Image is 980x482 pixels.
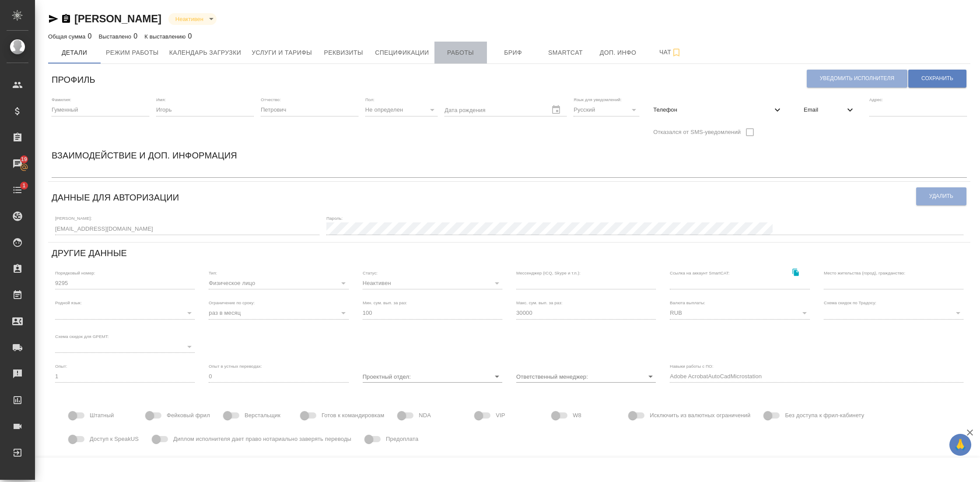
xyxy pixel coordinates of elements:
[824,301,876,305] label: Схема скидок по Традосу:
[491,370,503,383] button: Open
[17,181,31,190] span: 1
[52,190,179,204] h6: Данные для авторизации
[326,216,343,221] label: Пароль:
[55,334,109,338] label: Схема скидок для GPEMT:
[653,106,772,114] span: Телефон
[670,364,714,369] label: Навыки работы с ПО:
[209,271,217,275] label: Тип:
[492,47,534,58] span: Бриф
[53,47,95,58] span: Детали
[52,98,71,102] label: Фамилия:
[99,33,134,40] p: Выставлено
[787,264,805,281] button: Скопировать ссылку
[797,100,862,120] div: Email
[48,31,92,42] div: 0
[869,98,883,102] label: Адрес:
[650,47,692,58] span: Чат
[55,271,95,275] label: Порядковый номер:
[245,411,280,420] span: Верстальщик
[52,148,237,162] h6: Взаимодействие и доп. информация
[55,301,82,305] label: Родной язык:
[949,434,971,456] button: 🙏
[74,13,161,25] a: [PERSON_NAME]
[144,31,192,42] div: 0
[650,411,750,420] span: Исключить из валютных ограничений
[90,411,114,420] span: Штатный
[908,70,966,88] button: Сохранить
[785,411,864,420] span: Без доступа к фрил-кабинету
[804,106,845,114] span: Email
[173,435,351,443] span: Диплом исполнителя дает право нотариально заверять переводы
[52,73,95,87] h6: Профиль
[48,33,87,40] p: Общая сумма
[322,411,384,420] span: Готов к командировкам
[671,47,682,58] svg: Подписаться
[52,246,127,260] h6: Другие данные
[953,436,968,454] span: 🙏
[167,411,210,420] span: Фейковый фрил
[516,301,563,305] label: Макс. сум. вып. за раз:
[55,364,67,369] label: Опыт:
[365,104,437,116] div: Не определен
[209,277,348,289] div: Физическое лицо
[90,435,139,443] span: Доступ к SpeakUS
[440,47,482,58] span: Работы
[363,301,407,305] label: Мин. сум. вып. за раз:
[545,47,587,58] span: Smartcat
[2,153,33,175] a: 19
[670,307,809,319] div: RUB
[365,98,374,102] label: Пол:
[516,271,581,275] label: Мессенджер (ICQ, Skype и т.п.):
[496,411,505,420] span: VIP
[574,98,622,102] label: Язык для уведомлений:
[169,47,241,58] span: Календарь загрузки
[144,33,188,40] p: К выставлению
[824,271,905,275] label: Место жительства (город), гражданство:
[106,47,159,58] span: Режим работы
[363,271,378,275] label: Статус:
[597,47,639,58] span: Доп. инфо
[921,75,953,82] span: Сохранить
[644,370,657,383] button: Open
[61,14,71,24] button: Скопировать ссылку
[653,128,741,137] span: Отказался от SMS-уведомлений
[209,301,255,305] label: Ограничение по сроку:
[670,301,705,305] label: Валюта выплаты:
[48,14,59,24] button: Скопировать ссылку для ЯМессенджера
[55,216,92,221] label: [PERSON_NAME]:
[252,47,312,58] span: Услуги и тарифы
[156,98,166,102] label: Имя:
[322,47,364,58] span: Реквизиты
[670,271,730,275] label: Ссылка на аккаунт SmartCAT:
[574,104,639,116] div: Русский
[209,307,348,319] div: раз в месяц
[646,100,790,120] div: Телефон
[363,277,502,289] div: Неактивен
[209,364,262,369] label: Опыт в устных переводах:
[261,98,281,102] label: Отчество:
[375,47,429,58] span: Спецификации
[16,155,32,164] span: 19
[99,31,138,42] div: 0
[2,179,33,201] a: 1
[168,13,217,25] div: Неактивен
[386,435,418,443] span: Предоплата
[573,411,581,420] span: W8
[173,15,206,23] button: Неактивен
[419,411,431,420] span: NDA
